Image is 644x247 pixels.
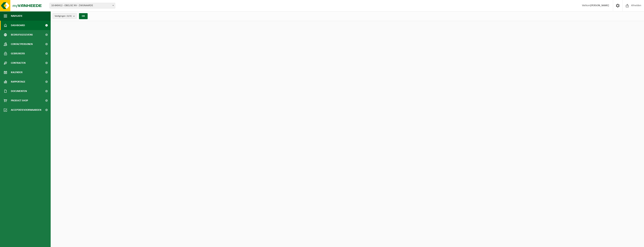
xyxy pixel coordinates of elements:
[55,13,72,19] span: Vestigingen
[11,21,25,30] span: Dashboard
[11,86,27,96] span: Documenten
[53,13,77,19] button: Vestigingen(4/4)
[79,13,88,19] button: OK
[11,58,26,68] span: Contracten
[11,96,28,105] span: Product Shop
[50,3,115,8] span: 10-840412 - OBELISC NV - ZWIJNAARDE
[11,77,25,86] span: Rapportage
[11,11,23,21] span: Navigatie
[11,68,23,77] span: Kalender
[67,15,72,17] count: (4/4)
[11,105,41,115] span: Acceptatievoorwaarden
[11,49,25,58] span: Gebruikers
[590,4,609,7] strong: [PERSON_NAME]
[11,30,33,39] span: Bedrijfsgegevens
[11,39,33,49] span: Contactpersonen
[50,3,115,8] span: 10-840412 - OBELISC NV - ZWIJNAARDE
